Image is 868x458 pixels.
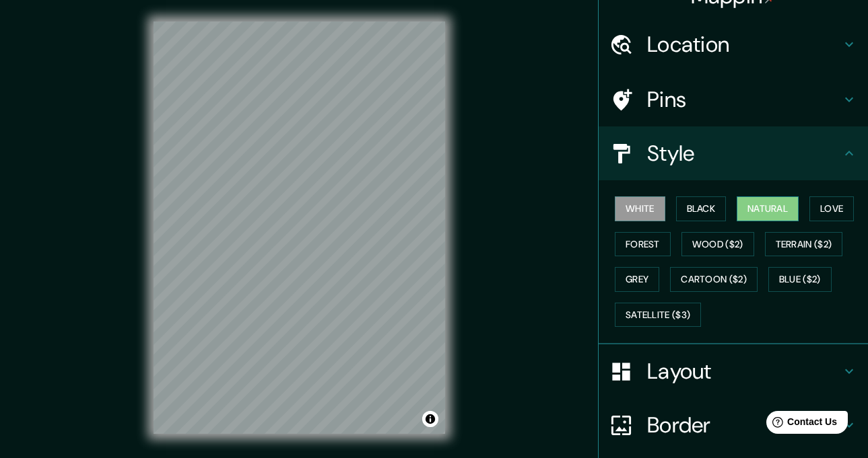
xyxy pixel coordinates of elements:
button: Forest [615,232,671,257]
button: Wood ($2) [681,232,754,257]
button: Toggle attribution [422,411,438,427]
h4: Location [647,31,841,58]
button: Satellite ($3) [615,303,701,328]
button: White [615,196,665,221]
div: Style [599,126,868,180]
canvas: Map [154,22,445,434]
button: Cartoon ($2) [670,267,758,292]
iframe: Help widget launcher [748,406,853,443]
button: Grey [615,267,659,292]
h4: Pins [647,86,841,113]
button: Blue ($2) [768,267,832,292]
div: Layout [599,344,868,398]
button: Black [676,196,727,221]
h4: Style [647,140,841,167]
button: Terrain ($2) [765,232,843,257]
div: Pins [599,73,868,126]
div: Border [599,398,868,452]
h4: Layout [647,358,841,385]
h4: Border [647,412,841,438]
div: Location [599,17,868,71]
button: Natural [737,196,799,221]
button: Love [809,196,854,221]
